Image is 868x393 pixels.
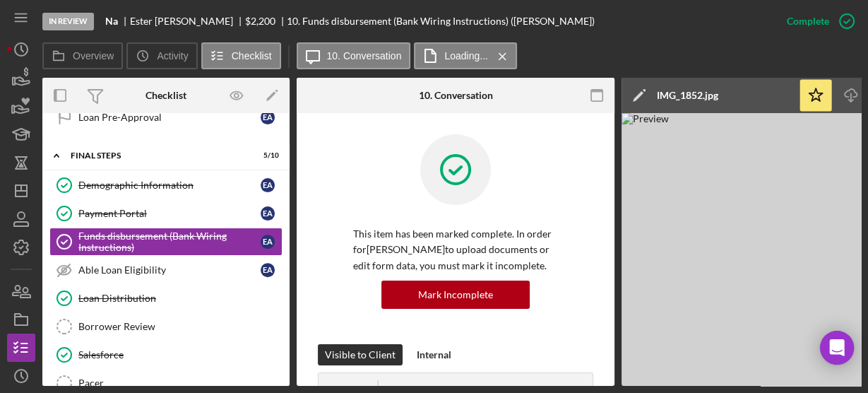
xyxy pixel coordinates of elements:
[78,321,282,332] div: Borrower Review
[71,151,244,160] div: FINAL STEPS
[49,284,283,312] a: Loan Distribution
[245,15,275,27] span: $2,200
[49,171,283,199] a: Demographic InformationEA
[130,16,245,27] div: Ester [PERSON_NAME]
[49,228,283,256] a: Funds disbursement (Bank Wiring Instructions)EA
[325,344,396,365] div: Visible to Client
[49,312,283,341] a: Borrower Review
[327,50,402,61] label: 10. Conversation
[261,110,275,124] div: E A
[254,151,279,160] div: 5 / 10
[261,263,275,277] div: E A
[318,344,403,365] button: Visible to Client
[297,42,411,69] button: 10. Conversation
[73,50,114,61] label: Overview
[414,42,517,69] button: Loading...
[232,50,272,61] label: Checklist
[49,103,283,131] a: Loan Pre-ApprovalEA
[353,226,558,274] p: This item has been marked complete. In order for [PERSON_NAME] to upload documents or edit form d...
[418,281,493,309] div: Mark Incomplete
[657,90,718,101] div: IMG_1852.jpg
[145,90,186,101] div: Checklist
[78,293,282,304] div: Loan Distribution
[49,256,283,284] a: Able Loan EligibilityEA
[78,349,282,360] div: Salesforce
[261,206,275,221] div: E A
[78,208,261,219] div: Payment Portal
[78,180,261,191] div: Demographic Information
[417,344,451,365] div: Internal
[78,112,261,123] div: Loan Pre-Approval
[78,377,282,389] div: Pacer
[419,90,493,101] div: 10. Conversation
[49,199,283,228] a: Payment PortalEA
[261,178,275,192] div: E A
[444,50,488,61] label: Loading...
[42,13,94,30] div: In Review
[773,7,861,35] button: Complete
[201,42,281,69] button: Checklist
[78,264,261,276] div: Able Loan Eligibility
[820,331,854,365] div: Open Intercom Messenger
[126,42,197,69] button: Activity
[42,42,123,69] button: Overview
[157,50,188,61] label: Activity
[381,281,530,309] button: Mark Incomplete
[105,16,118,27] b: Na
[78,230,261,253] div: Funds disbursement (Bank Wiring Instructions)
[261,235,275,249] div: E A
[49,341,283,369] a: Salesforce
[287,16,595,27] div: 10. Funds disbursement (Bank Wiring Instructions) ([PERSON_NAME])
[410,344,458,365] button: Internal
[787,7,829,35] div: Complete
